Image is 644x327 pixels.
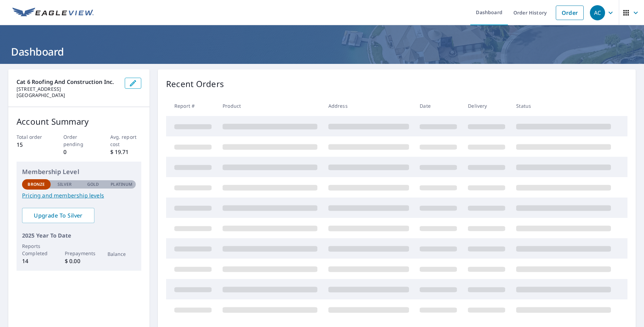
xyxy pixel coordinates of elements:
[110,148,142,156] p: $ 19.71
[17,115,141,128] p: Account Summary
[22,208,94,223] a: Upgrade To Silver
[22,257,51,265] p: 14
[111,181,132,187] p: Platinum
[217,96,323,116] th: Product
[590,5,605,20] div: AC
[65,250,93,257] p: Prepayments
[17,141,48,149] p: 15
[22,231,136,240] p: 2025 Year To Date
[65,257,93,265] p: $ 0.00
[511,96,616,116] th: Status
[22,242,51,257] p: Reports Completed
[28,181,45,187] p: Bronze
[8,45,636,59] h1: Dashboard
[110,133,142,148] p: Avg. report cost
[323,96,415,116] th: Address
[17,86,119,92] p: [STREET_ADDRESS]
[58,181,72,187] p: Silver
[12,8,94,18] img: EV Logo
[166,78,224,90] p: Recent Orders
[462,96,511,116] th: Delivery
[556,6,584,20] a: Order
[108,250,136,258] p: Balance
[17,78,119,86] p: Cat 6 Roofing And Construction Inc.
[28,212,89,219] span: Upgrade To Silver
[22,191,136,200] a: Pricing and membership levels
[17,92,119,98] p: [GEOGRAPHIC_DATA]
[166,96,217,116] th: Report #
[17,133,48,141] p: Total order
[87,181,99,187] p: Gold
[63,133,95,148] p: Order pending
[414,96,462,116] th: Date
[63,148,95,156] p: 0
[22,167,136,176] p: Membership Level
